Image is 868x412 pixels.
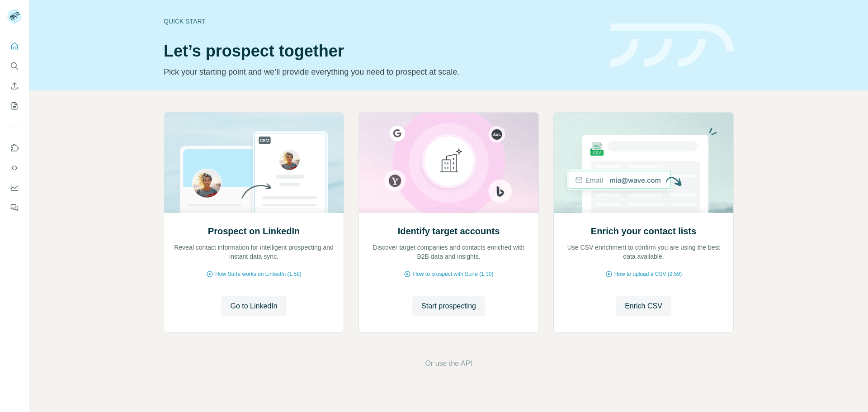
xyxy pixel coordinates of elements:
button: Dashboard [7,180,22,196]
h2: Enrich your contact lists [591,225,696,237]
img: Identify target accounts [359,113,539,213]
span: Start prospecting [421,301,476,312]
button: Quick start [7,38,22,54]
img: Prospect on LinkedIn [164,113,344,213]
button: Search [7,58,22,74]
div: Quick start [164,17,599,26]
h2: Identify target accounts [398,225,500,237]
button: Start prospecting [412,296,485,316]
button: Go to LinkedIn [221,296,286,316]
button: Use Surfe API [7,160,22,176]
img: Enrich your contact lists [553,113,734,213]
p: Pick your starting point and we’ll provide everything you need to prospect at scale. [164,66,599,78]
span: How Surfe works on LinkedIn (1:58) [215,270,302,278]
span: How to upload a CSV (2:59) [614,270,682,278]
img: banner [610,24,734,67]
span: How to prospect with Surfe (1:30) [413,270,493,278]
button: Enrich CSV [7,78,22,94]
button: My lists [7,98,22,114]
p: Reveal contact information for intelligent prospecting and instant data sync. [173,243,335,261]
button: Enrich CSV [616,296,671,316]
p: Discover target companies and contacts enriched with B2B data and insights. [368,243,529,261]
p: Use CSV enrichment to confirm you are using the best data available. [563,243,724,261]
span: Go to LinkedIn [230,301,277,312]
button: Use Surfe on LinkedIn [7,140,22,156]
button: Or use the API [425,358,472,369]
h1: Let’s prospect together [164,42,599,60]
h2: Prospect on LinkedIn [208,225,300,237]
button: Feedback [7,199,22,216]
span: Enrich CSV [625,301,662,312]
